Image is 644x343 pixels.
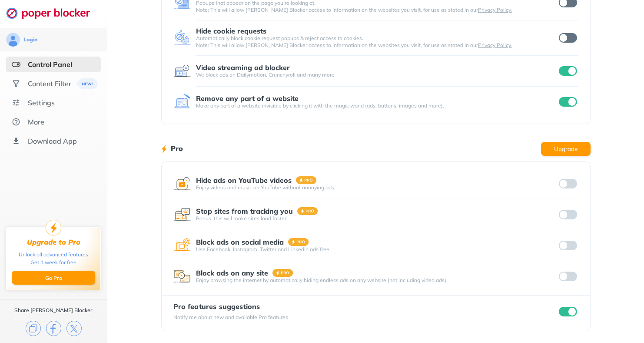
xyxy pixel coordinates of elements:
img: download-app.svg [12,137,20,145]
img: pro-badge.svg [272,269,293,277]
div: Notify me about new and available Pro features [173,314,288,321]
button: Upgrade [541,142,591,156]
div: Enjoy browsing the internet by automatically hiding endless ads on any website (not including vid... [196,277,557,284]
img: facebook.svg [46,321,61,336]
div: Pro features suggestions [173,303,288,310]
div: Content Filter [28,79,71,88]
img: pro-badge.svg [288,238,309,246]
div: Block ads on social media [196,238,284,246]
img: feature icon [173,175,191,192]
div: We block ads on Dailymotion, Crunchyroll and many more [196,71,557,78]
img: settings.svg [12,98,20,107]
div: Remove any part of a website [196,94,299,102]
div: Bonus: this will make sites load faster! [196,215,557,222]
div: Login [23,36,37,43]
div: Share [PERSON_NAME] Blocker [14,307,93,314]
img: feature icon [173,237,191,254]
img: feature icon [173,93,191,111]
img: upgrade-to-pro.svg [46,220,61,235]
div: Use Facebook, Instagram, Twitter and LinkedIn ads free. [196,246,557,253]
img: social.svg [12,79,20,88]
img: x.svg [66,321,82,336]
div: Enjoy videos and music on YouTube without annoying ads. [196,184,557,191]
button: Go Pro [12,271,95,285]
div: Control Panel [28,60,72,69]
img: feature icon [173,268,191,285]
img: about.svg [12,118,20,126]
div: Automatically block cookie request popups & reject access to cookies. Note: This will allow [PERS... [196,35,557,49]
img: features-selected.svg [12,60,20,69]
div: Download App [28,137,77,145]
img: menuBanner.svg [76,78,98,89]
a: Privacy Policy. [478,42,512,48]
div: Get 1 week for free [30,259,76,266]
a: Privacy Policy. [478,7,512,13]
div: Hide cookie requests [196,27,266,35]
div: More [28,118,44,126]
img: logo-webpage.svg [6,7,100,19]
img: feature icon [173,29,191,47]
div: Block ads on any site [196,269,268,277]
img: copy.svg [26,321,41,336]
div: Unlock all advanced features [19,251,88,259]
img: pro-badge.svg [296,176,317,184]
div: Settings [28,98,55,107]
img: feature icon [173,62,191,80]
div: Stop sites from tracking you [196,207,293,215]
div: Upgrade to Pro [27,238,80,246]
h1: Pro [171,143,183,154]
img: feature icon [173,206,191,223]
div: Hide ads on YouTube videos [196,176,292,184]
div: Make any part of a website invisible by clicking it with the magic wand (ads, buttons, images and... [196,102,557,109]
div: Video streaming ad blocker [196,64,290,71]
img: avatar.svg [6,33,20,47]
img: lighting bolt [161,144,167,154]
img: pro-badge.svg [297,207,318,215]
